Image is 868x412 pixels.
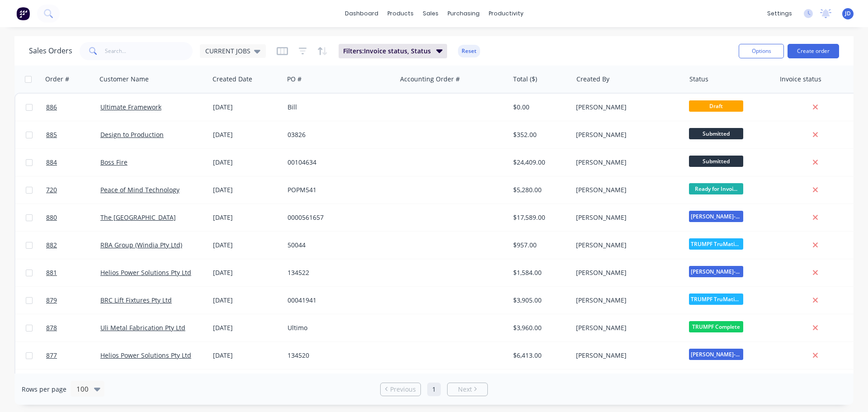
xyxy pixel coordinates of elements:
span: 720 [46,185,57,194]
div: productivity [484,7,528,20]
div: Customer Name [99,75,149,84]
div: $1,584.00 [513,268,566,277]
div: 03826 [288,130,388,139]
div: Created Date [212,75,252,84]
span: 879 [46,296,57,305]
span: Submitted [689,156,743,167]
div: POPM541 [288,185,388,194]
a: dashboard [340,7,383,20]
a: Helios Power Solutions Pty Ltd [100,268,191,277]
div: Order # [45,75,69,84]
span: 878 [46,323,57,332]
div: 134520 [288,351,388,360]
a: Previous page [381,385,420,394]
div: $17,589.00 [513,213,566,222]
span: 877 [46,351,57,360]
div: [DATE] [213,351,280,360]
a: 886 [46,94,100,121]
span: Filters: Invoice status, Status [343,47,431,56]
div: [DATE] [213,158,280,167]
span: JD [845,9,851,18]
a: Next page [448,385,487,394]
span: Ready for Invoi... [689,183,743,194]
span: TRUMPF TruMatic... [689,238,743,250]
span: 882 [46,241,57,250]
a: 878 [46,314,100,341]
div: [PERSON_NAME] [576,268,676,277]
a: 884 [46,149,100,176]
button: Filters:Invoice status, Status [339,44,447,58]
div: [PERSON_NAME] [576,241,676,250]
div: PO # [287,75,302,84]
input: Search... [105,42,193,60]
div: [DATE] [213,185,280,194]
div: $6,413.00 [513,351,566,360]
a: 720 [46,176,100,204]
div: [PERSON_NAME] [576,130,676,139]
div: sales [418,7,443,20]
div: settings [763,7,797,20]
a: Peace of Mind Technology [100,185,179,194]
div: $352.00 [513,130,566,139]
div: 134522 [288,268,388,277]
div: Created By [576,75,609,84]
div: [DATE] [213,268,280,277]
div: [DATE] [213,241,280,250]
div: [PERSON_NAME] [576,323,676,332]
div: [PERSON_NAME] [576,351,676,360]
span: 880 [46,213,57,222]
div: products [383,7,418,20]
span: TRUMPF Complete [689,321,743,332]
div: $24,409.00 [513,158,566,167]
a: BRC Lift Fixtures Pty Ltd [100,296,172,304]
a: 885 [46,121,100,148]
div: $3,960.00 [513,323,566,332]
div: $5,280.00 [513,185,566,194]
span: [PERSON_NAME]-Power C5 [689,349,743,360]
a: 879 [46,287,100,314]
ul: Pagination [377,383,491,396]
span: Submitted [689,128,743,139]
a: Uli Metal Fabrication Pty Ltd [100,323,185,332]
span: 884 [46,158,57,167]
div: Ultimo [288,323,388,332]
div: $957.00 [513,241,566,250]
span: 886 [46,103,57,112]
span: 881 [46,268,57,277]
a: 875 [46,369,100,397]
a: Helios Power Solutions Pty Ltd [100,351,191,360]
button: Create order [788,44,839,58]
div: [PERSON_NAME] [576,296,676,305]
span: CURRENT JOBS [205,46,250,56]
span: TRUMPF TruMatic... [689,294,743,305]
div: 00041941 [288,296,388,305]
div: Accounting Order # [400,75,460,84]
div: 0000561657 [288,213,388,222]
div: $3,905.00 [513,296,566,305]
span: [PERSON_NAME]-Power C5 [689,211,743,222]
div: [PERSON_NAME] [576,213,676,222]
a: The [GEOGRAPHIC_DATA] [100,213,176,222]
a: Design to Production [100,130,164,139]
div: Invoice status [780,75,821,84]
a: 877 [46,342,100,369]
div: 00104634 [288,158,388,167]
span: [PERSON_NAME]-Power C5 [689,266,743,277]
div: [DATE] [213,296,280,305]
span: Next [458,385,472,394]
div: Bill [288,103,388,112]
div: [DATE] [213,103,280,112]
div: [DATE] [213,130,280,139]
span: 885 [46,130,57,139]
div: 50044 [288,241,388,250]
button: Reset [458,45,480,57]
button: Options [739,44,784,58]
div: Total ($) [513,75,537,84]
span: Draft [689,100,743,112]
div: [DATE] [213,323,280,332]
a: RBA Group (Windia Pty Ltd) [100,241,182,249]
a: Ultimate Framework [100,103,161,111]
a: 882 [46,232,100,259]
span: Rows per page [22,385,66,394]
img: Factory [16,7,30,20]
